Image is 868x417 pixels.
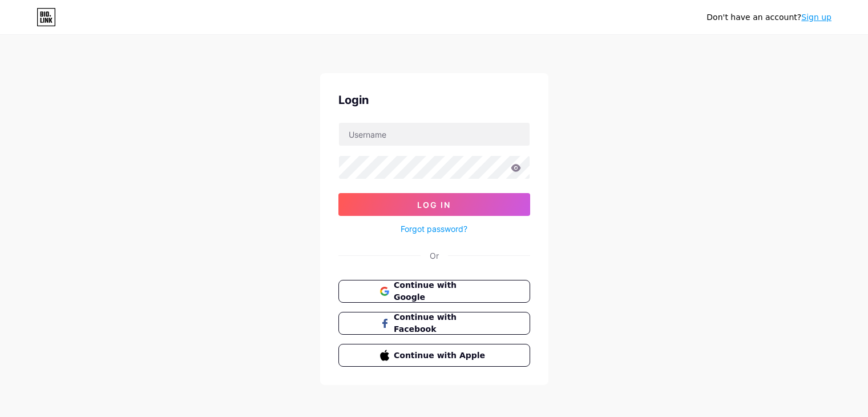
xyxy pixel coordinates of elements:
[394,279,488,303] span: Continue with Google
[417,200,451,210] span: Log In
[394,311,488,335] span: Continue with Facebook
[338,312,530,335] button: Continue with Facebook
[338,280,530,303] button: Continue with Google
[338,344,530,367] button: Continue with Apple
[430,250,439,262] div: Or
[338,91,530,109] div: Login
[401,223,467,235] a: Forgot password?
[801,13,831,22] a: Sign up
[394,350,488,362] span: Continue with Apple
[706,11,831,23] div: Don't have an account?
[339,123,530,146] input: Username
[338,193,530,216] button: Log In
